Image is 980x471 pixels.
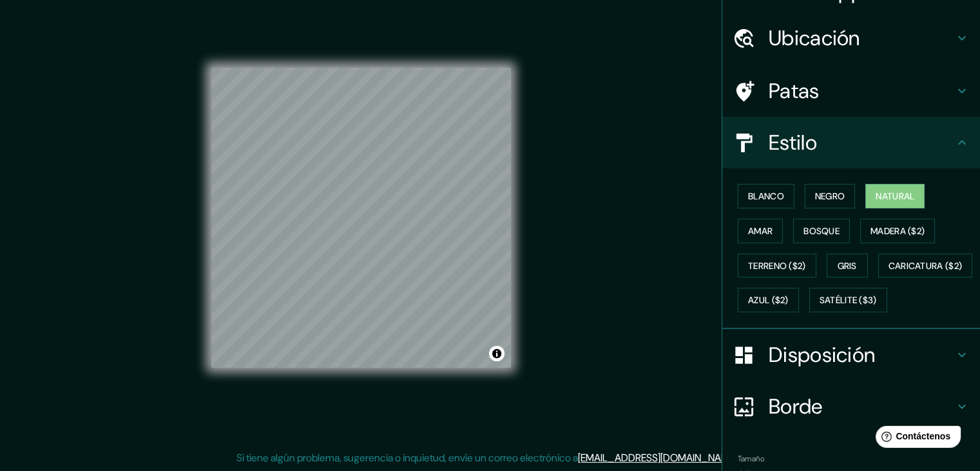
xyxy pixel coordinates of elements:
[236,451,578,465] font: Si tiene algún problema, sugerencia o inquietud, envíe un correo electrónico a
[769,393,823,420] font: Borde
[865,184,925,208] button: Natural
[578,451,737,465] a: [EMAIL_ADDRESS][DOMAIN_NAME]
[738,454,764,464] font: Tamaño
[748,225,773,237] font: Amar
[722,117,980,168] div: Estilo
[809,288,887,312] button: Satélite ($3)
[769,129,817,156] font: Estilo
[769,25,860,52] font: Ubicación
[876,190,914,202] font: Natural
[860,219,935,243] button: Madera ($2)
[805,184,856,208] button: Negro
[838,260,857,272] font: Gris
[820,295,877,306] font: Satélite ($3)
[722,329,980,381] div: Disposición
[870,225,925,237] font: Madera ($2)
[748,260,806,272] font: Terreno ($2)
[889,260,963,272] font: Caricatura ($2)
[738,219,783,243] button: Amar
[793,219,850,243] button: Bosque
[827,254,868,278] button: Gris
[748,295,789,306] font: Azul ($2)
[489,346,504,361] button: Activar o desactivar atribución
[722,65,980,117] div: Patas
[738,254,816,278] button: Terreno ($2)
[878,254,973,278] button: Caricatura ($2)
[748,190,784,202] font: Blanco
[769,77,820,105] font: Patas
[722,12,980,64] div: Ubicación
[722,381,980,432] div: Borde
[865,421,966,457] iframe: Lanzador de widgets de ayuda
[738,288,799,312] button: Azul ($2)
[803,225,840,237] font: Bosque
[815,190,845,202] font: Negro
[769,341,875,368] font: Disposición
[211,68,511,368] canvas: Mapa
[738,184,794,208] button: Blanco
